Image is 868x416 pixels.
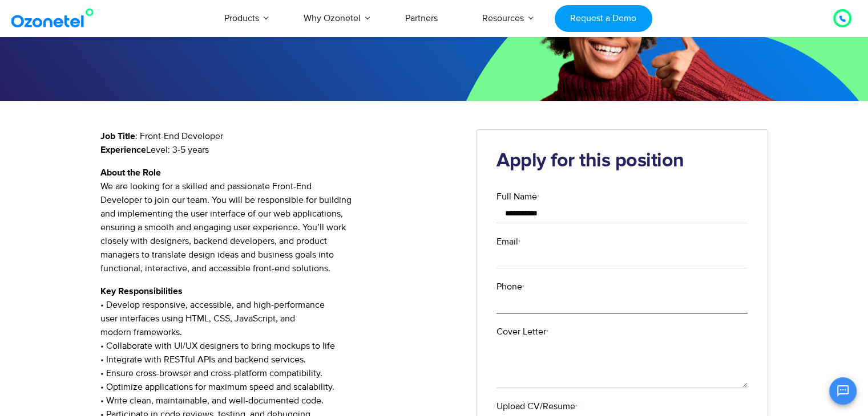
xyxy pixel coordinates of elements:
[100,145,146,154] strong: Experience
[555,5,652,32] a: Request a Demo
[100,132,135,141] strong: Job Title
[496,235,748,248] label: Email
[829,377,857,405] button: Open chat
[496,150,748,173] h2: Apply for this position
[100,287,183,296] strong: Key Responsibilities
[100,168,161,177] strong: About the Role
[496,325,748,338] label: Cover Letter
[496,190,748,203] label: Full Name
[496,280,748,293] label: Phone
[100,166,459,275] p: We are looking for a skilled and passionate Front-End Developer to join our team. You will be res...
[100,129,459,157] p: : Front-End Developer Level: 3-5 years
[496,399,748,413] label: Upload CV/Resume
